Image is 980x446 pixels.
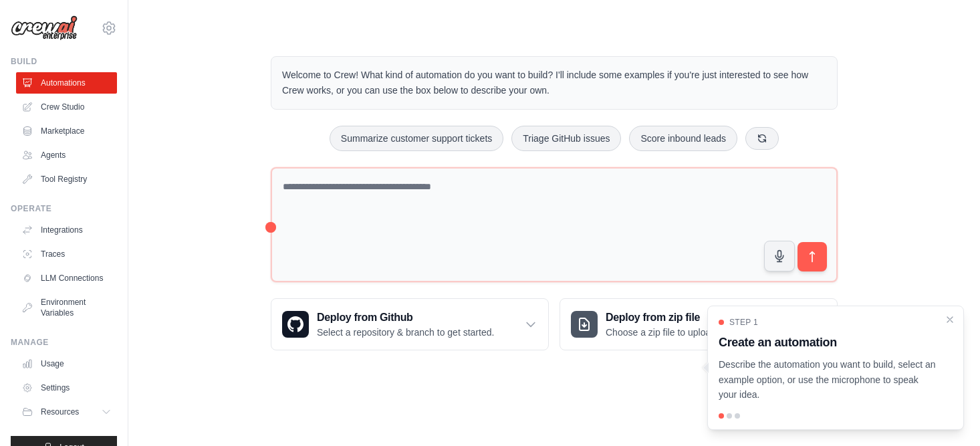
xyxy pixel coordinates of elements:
img: Logo [11,15,78,41]
a: Agents [16,144,117,166]
button: Triage GitHub issues [511,126,621,151]
a: Tool Registry [16,169,117,190]
a: Automations [16,72,117,94]
a: Settings [16,377,117,399]
a: Traces [16,243,117,265]
span: Resources [41,407,79,417]
p: Welcome to Crew! What kind of automation do you want to build? I'll include some examples if you'... [282,68,826,98]
button: Summarize customer support tickets [330,126,503,151]
a: Crew Studio [16,96,117,118]
a: LLM Connections [16,267,117,289]
h3: Create an automation [719,333,937,352]
div: Manage [11,337,117,348]
p: Select a repository & branch to get started. [317,326,494,339]
div: Build [11,56,117,67]
a: Environment Variables [16,292,117,324]
button: Resources [16,401,117,423]
span: Step 1 [729,317,758,328]
div: Operate [11,203,117,214]
a: Integrations [16,219,117,241]
button: Score inbound leads [629,126,737,151]
h3: Deploy from zip file [606,310,719,326]
button: Close walkthrough [945,314,955,325]
a: Marketplace [16,120,117,142]
a: Usage [16,353,117,374]
p: Describe the automation you want to build, select an example option, or use the microphone to spe... [719,357,937,403]
iframe: Chat Widget [913,382,980,446]
p: Choose a zip file to upload. [606,326,719,339]
h3: Deploy from Github [317,310,494,326]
